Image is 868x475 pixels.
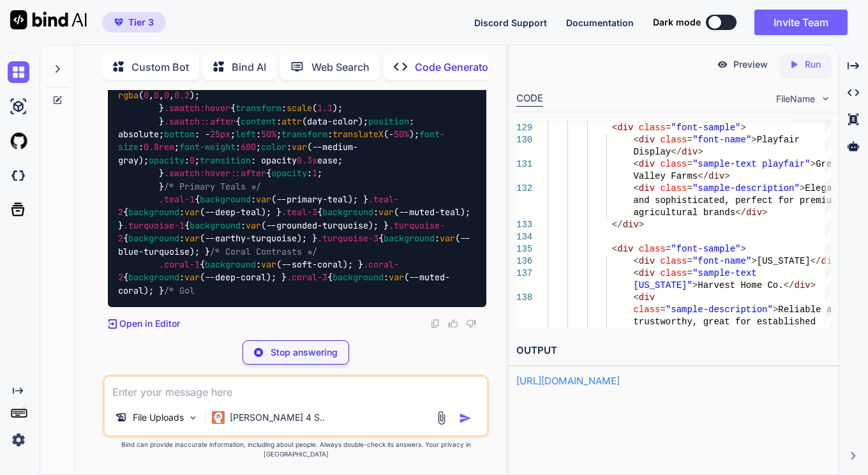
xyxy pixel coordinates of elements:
[119,317,180,330] p: Open in Editor
[287,272,327,283] span: .coral-3
[611,123,617,133] span: <
[516,292,531,304] div: 138
[665,305,772,315] span: "sample-description"
[756,256,810,266] span: [US_STATE]
[128,272,179,283] span: background
[687,159,692,169] span: =
[756,135,799,145] span: Playfair
[317,103,333,114] span: 1.1
[733,58,768,71] p: Preview
[261,259,276,270] span: var
[154,89,159,101] span: 0
[516,255,531,268] div: 136
[149,155,184,166] span: opacity
[751,135,756,145] span: >
[281,116,302,127] span: attr
[751,256,756,266] span: >
[230,168,266,179] span: ::after
[333,128,384,140] span: translateX
[144,142,174,153] span: 0.8rem
[724,171,730,181] span: >
[164,181,261,192] span: /* Primary Teals */
[118,89,138,101] span: rgba
[633,280,692,290] span: [US_STATE]"
[617,123,633,133] span: div
[516,158,531,170] div: 131
[261,128,276,140] span: 50%
[660,159,687,169] span: class
[210,246,317,257] span: /* Coral Contrasts */
[394,128,409,140] span: 50%
[389,272,404,283] span: var
[474,17,547,28] span: Discord Support
[516,134,531,146] div: 130
[144,89,149,101] span: 0
[805,183,842,193] span: Elegant
[159,259,200,270] span: .coral-1
[810,159,815,169] span: >
[246,220,261,231] span: var
[516,183,531,195] div: 132
[131,59,189,75] p: Custom Bot
[778,305,842,315] span: Reliable and
[516,243,531,255] div: 135
[671,244,740,254] span: "font-sample"
[236,128,256,140] span: left
[745,207,761,218] span: div
[297,155,317,166] span: 0.3s
[633,159,638,169] span: <
[671,147,682,157] span: </
[735,207,746,218] span: </
[440,232,455,244] span: var
[682,147,698,157] span: div
[692,256,751,266] span: "font-name"
[638,159,654,169] span: div
[184,232,200,244] span: var
[8,130,29,152] img: githubLight
[638,268,654,278] span: div
[190,155,195,166] span: 0
[128,232,179,244] span: background
[772,305,777,315] span: >
[205,259,256,270] span: background
[617,244,633,254] span: div
[816,159,842,169] span: Green
[810,256,821,266] span: </
[566,16,634,29] button: Documentation
[633,292,638,303] span: <
[430,319,440,329] img: copy
[633,171,698,181] span: Valley Farms
[611,220,622,230] span: </
[638,244,665,254] span: class
[459,412,472,425] img: icon
[281,207,317,218] span: .teal-3
[164,89,169,101] span: 0
[200,168,230,179] span: :hover
[164,116,200,127] span: .swatch
[236,103,281,114] span: transform
[128,16,154,29] span: Tier 3
[128,207,179,218] span: background
[516,219,531,231] div: 133
[516,375,620,387] a: [URL][DOMAIN_NAME]
[692,268,756,278] span: "sample-text
[281,128,327,140] span: transform
[687,183,692,193] span: =
[638,123,665,133] span: class
[8,61,29,83] img: chat
[159,193,195,205] span: .teal-1
[698,147,703,157] span: >
[692,159,810,169] span: "sample-text playfair"
[311,59,370,75] p: Web Search
[466,319,476,329] img: dislike
[692,280,697,290] span: >
[633,268,638,278] span: <
[8,165,29,186] img: darkCloudIdeIcon
[179,142,236,153] span: font-weight
[692,183,799,193] span: "sample-description"
[516,268,531,280] div: 137
[448,319,458,329] img: like
[123,220,184,231] span: .turquoise-1
[317,232,378,244] span: .turquoise-3
[622,220,638,230] span: div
